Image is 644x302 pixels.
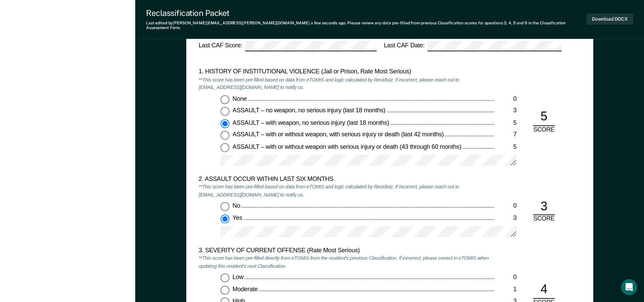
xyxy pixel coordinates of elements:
span: Low [232,274,244,280]
span: ASSAULT – with or without weapon, with serious injury or death (last 42 months) [232,131,445,138]
input: Last CAF Score: [245,41,376,51]
div: 4 [533,282,555,298]
div: 5 [495,119,517,127]
input: Last CAF Date: [427,41,562,51]
span: ASSAULT – with weapon, no serious injury (last 18 months) [232,119,390,125]
input: ASSAULT – with weapon, no serious injury (last 18 months)5 [220,119,229,127]
span: Yes [232,214,243,221]
div: 3. SEVERITY OF CURRENT OFFENSE (Rate Most Serious) [198,246,495,254]
div: 2. ASSAULT OCCUR WITHIN LAST SIX MONTHS [198,175,495,183]
input: ASSAULT – with or without weapon, with serious injury or death (last 42 months)7 [220,131,229,140]
em: **This score has been pre-filled directly from eTOMIS from the resident's previous Classification... [198,255,488,269]
span: None [232,95,248,101]
div: 3 [533,198,555,215]
div: 0 [495,274,517,282]
div: 7 [495,131,517,139]
div: 0 [495,202,517,210]
span: ASSAULT – with or without weapon with serious injury or death (43 through 60 months) [232,143,462,149]
input: Moderate1 [220,285,229,294]
span: No [232,202,241,209]
input: None0 [220,95,229,103]
div: 1. HISTORY OF INSTITUTIONAL VIOLENCE (Jail or Prison, Rate Most Serious) [198,68,495,76]
label: Last CAF Date: [384,41,562,51]
input: ASSAULT – with or without weapon with serious injury or death (43 through 60 months)5 [220,143,229,152]
input: No0 [220,202,229,211]
iframe: Intercom live chat [621,279,637,295]
div: 3 [495,214,517,222]
input: Low0 [220,274,229,282]
em: **This score has been pre-filled based on data from eTOMIS and logic calculated by Recidiviz. If ... [198,184,459,198]
em: **This score has been pre-filled based on data from eTOMIS and logic calculated by Recidiviz. If ... [198,76,459,91]
div: Last edited by [PERSON_NAME][EMAIL_ADDRESS][PERSON_NAME][DOMAIN_NAME] . Please review any data pr... [146,21,587,30]
div: Reclassification Packet [146,8,587,18]
div: 5 [533,109,555,125]
input: Yes3 [220,214,229,223]
div: 0 [495,95,517,103]
div: 1 [495,285,517,294]
span: ASSAULT – no weapon, no serious injury (last 18 months) [232,107,386,114]
button: Download DOCX [587,14,633,25]
span: a few seconds ago [311,21,345,25]
div: SCORE [527,126,560,134]
div: SCORE [527,215,560,223]
span: Moderate [232,285,259,292]
div: 5 [495,143,517,151]
label: Last CAF Score: [198,41,376,51]
div: 3 [495,107,517,115]
input: ASSAULT – no weapon, no serious injury (last 18 months)3 [220,107,229,116]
